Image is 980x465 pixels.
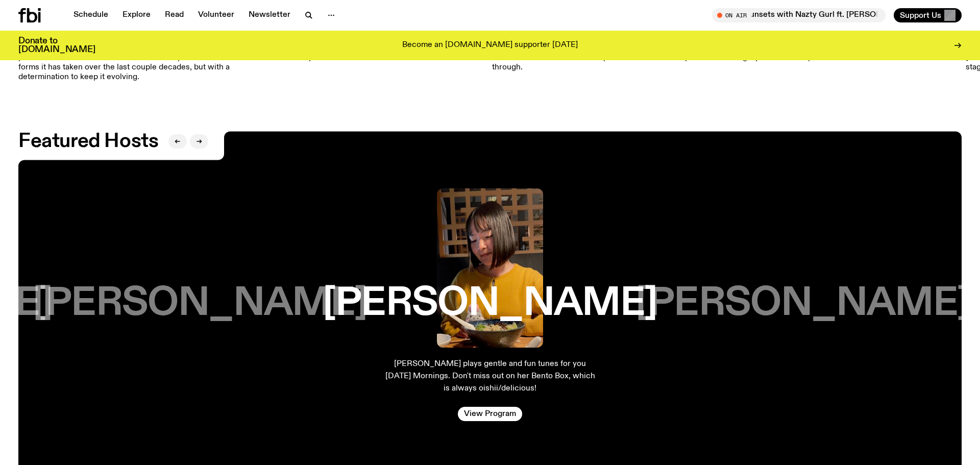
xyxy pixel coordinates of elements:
[18,37,95,54] h3: Donate to [DOMAIN_NAME]
[192,8,240,22] a: Volunteer
[402,41,578,50] p: Become an [DOMAIN_NAME] supporter [DATE]
[635,284,970,323] h3: [PERSON_NAME]
[712,8,886,22] button: On AirSunsets with Nazty Gurl ft. [PERSON_NAME] (Guest Mix)
[159,8,190,22] a: Read
[18,43,244,83] p: I Love My Computer comes from a place of genuine love and passion for electronic dance music. Not...
[458,407,522,421] a: View Program
[242,8,297,22] a: Newsletter
[18,132,158,151] h2: Featured Hosts
[894,8,962,22] button: Support Us
[323,284,657,323] h3: [PERSON_NAME]
[900,11,941,20] span: Support Us
[384,358,596,395] p: [PERSON_NAME] plays gentle and fun tunes for you [DATE] Mornings. Don't miss out on her Bento Box...
[33,284,367,323] h3: [PERSON_NAME]
[67,8,114,22] a: Schedule
[116,8,157,22] a: Explore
